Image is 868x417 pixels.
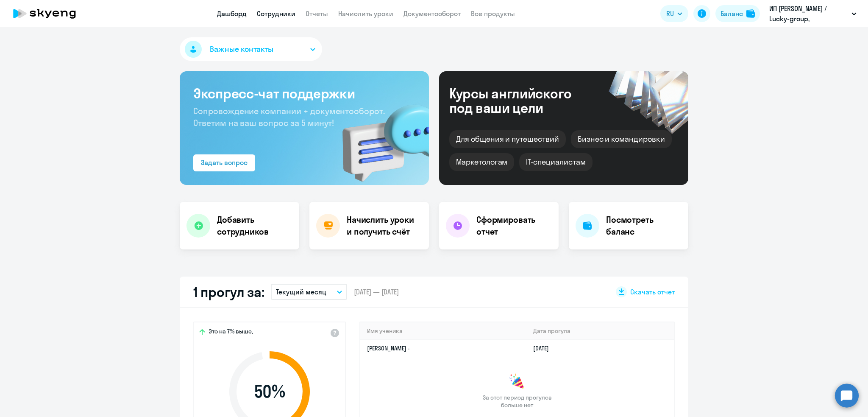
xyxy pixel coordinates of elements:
h2: 1 прогул за: [193,283,264,300]
h3: Экспресс-чат поддержки [193,85,415,102]
th: Дата прогула [526,322,674,340]
a: Начислить уроки [338,9,393,18]
a: Сотрудники [257,9,295,18]
button: Задать вопрос [193,154,255,171]
a: Документооборот [403,9,461,18]
a: Дашборд [217,9,247,18]
a: [DATE] [533,344,556,352]
button: Балансbalance [715,5,760,22]
img: congrats [509,373,526,390]
span: 50 % [221,381,318,402]
button: Важные контакты [180,37,322,61]
div: IT-специалистам [519,153,592,171]
div: Маркетологам [449,153,514,171]
a: [PERSON_NAME] - [367,344,410,352]
h4: Посмотреть баланс [606,214,682,238]
th: Имя ученика [360,322,526,340]
span: Это на 7% выше, [209,327,253,338]
button: RU [660,5,688,22]
span: Важные контакты [210,44,273,55]
div: Для общения и путешествий [449,130,566,148]
h4: Сформировать отчет [476,214,552,238]
div: Бизнес и командировки [571,130,672,148]
p: ИП [PERSON_NAME] / Lucky-group, Предоплата ООО Калашный [769,3,848,24]
div: Задать вопрос [201,157,248,168]
span: [DATE] — [DATE] [354,287,399,297]
h4: Добавить сотрудников [217,214,292,238]
span: Скачать отчет [630,287,675,297]
button: Текущий месяц [271,284,347,300]
div: Курсы английского под ваши цели [449,86,594,115]
span: За этот период прогулов больше нет [481,394,553,409]
a: Отчеты [306,9,328,18]
img: balance [746,9,755,18]
span: Сопровождение компании + документооборот. Ответим на ваш вопрос за 5 минут! [193,106,385,128]
a: Все продукты [471,9,515,18]
div: Баланс [721,8,743,19]
p: Текущий месяц [276,287,326,297]
button: ИП [PERSON_NAME] / Lucky-group, Предоплата ООО Калашный [765,3,861,24]
h4: Начислить уроки и получить счёт [347,214,420,238]
span: RU [666,8,674,19]
img: bg-img [330,90,429,185]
